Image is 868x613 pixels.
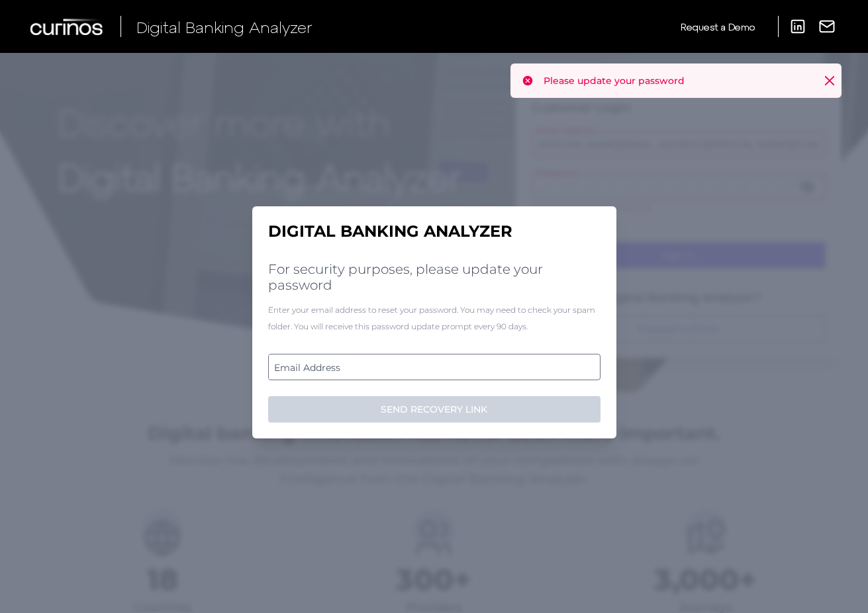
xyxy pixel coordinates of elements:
[136,17,313,36] span: Digital Banking Analyzer
[268,396,601,423] button: SEND RECOVERY LINK
[510,63,842,98] div: Please update your password
[681,21,755,32] span: Request a Demo
[268,222,601,241] h1: Digital Banking Analyzer
[681,16,755,38] a: Request a Demo
[269,355,599,379] label: Email Address
[30,19,105,35] img: Curinos
[268,261,601,293] h2: For security purposes, please update your password
[268,302,601,335] div: Enter your email address to reset your password. You may need to check your spam folder. You will...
